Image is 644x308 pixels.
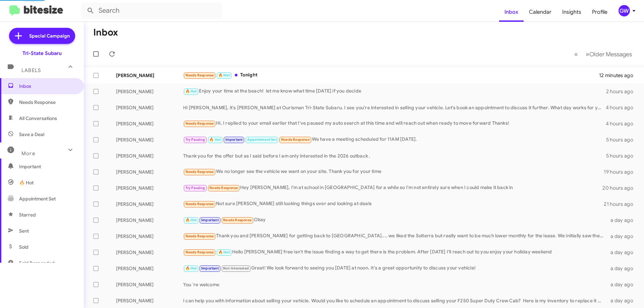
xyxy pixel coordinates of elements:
[81,3,222,19] input: Search
[19,195,56,202] span: Appointment Set
[116,185,183,191] div: [PERSON_NAME]
[281,137,310,142] span: Needs Response
[571,47,636,61] nav: Page navigation example
[116,136,183,143] div: [PERSON_NAME]
[225,137,243,142] span: Important
[183,120,606,127] div: Hi, I replied to your email earlier that I've paused my auto search at this time and will reach o...
[185,89,197,94] span: 🔥 Hot
[183,281,606,288] div: You 're welcome
[183,87,606,95] div: Enjoy your time at the beach! let me know what time [DATE] if you decide
[21,67,41,73] span: Labels
[582,47,636,61] button: Next
[218,73,230,77] span: 🔥 Hot
[606,297,639,304] div: a day ago
[183,297,606,304] div: I can help you with information about selling your vehicle. Would you like to schedule an appoint...
[183,136,606,143] div: We have a meeting scheduled for 11AM [DATE].
[116,120,183,127] div: [PERSON_NAME]
[570,47,582,61] button: Previous
[587,2,613,22] a: Profile
[606,249,639,256] div: a day ago
[185,234,214,238] span: Needs Response
[9,28,75,44] a: Special Campaign
[589,51,632,58] span: Older Messages
[223,266,249,270] span: Not-Interested
[183,216,606,224] div: Okay
[116,297,183,304] div: [PERSON_NAME]
[606,281,639,288] div: a day ago
[524,2,557,22] a: Calendar
[499,2,524,22] a: Inbox
[604,169,639,175] div: 19 hours ago
[606,104,639,111] div: 4 hours ago
[19,131,44,138] span: Save a Deal
[218,250,230,254] span: 🔥 Hot
[183,104,606,111] div: Hi [PERSON_NAME], it's [PERSON_NAME] at Ourisman Tri-State Subaru. I see you're interested in sel...
[19,228,29,234] span: Sent
[606,120,639,127] div: 4 hours ago
[19,163,76,170] span: Important
[185,250,214,254] span: Needs Response
[183,200,604,208] div: Not sure [PERSON_NAME] still looking things over and looking at deals
[21,150,35,157] span: More
[22,50,62,57] div: Tri-State Subaru
[201,266,219,270] span: Important
[209,186,238,190] span: Needs Response
[183,168,604,176] div: We no longer see the vehicle we want on your site. Thank you for your time
[19,211,36,218] span: Starred
[19,99,76,106] span: Needs Response
[602,185,639,191] div: 20 hours ago
[606,136,639,143] div: 5 hours ago
[19,244,29,250] span: Sold
[116,281,183,288] div: [PERSON_NAME]
[116,201,183,207] div: [PERSON_NAME]
[116,265,183,272] div: [PERSON_NAME]
[185,266,197,270] span: 🔥 Hot
[604,201,639,207] div: 21 hours ago
[183,152,606,159] div: Thank you for the offer but as I said before I am only interested in the 2026 outback .
[116,217,183,224] div: [PERSON_NAME]
[185,121,214,126] span: Needs Response
[606,217,639,224] div: a day ago
[19,115,57,122] span: All Conversations
[183,232,606,240] div: Thank you and [PERSON_NAME] for getting back to [GEOGRAPHIC_DATA].... we liked the Solterra but r...
[116,233,183,240] div: [PERSON_NAME]
[116,104,183,111] div: [PERSON_NAME]
[599,72,639,79] div: 12 minutes ago
[185,186,205,190] span: Try Pausing
[116,169,183,175] div: [PERSON_NAME]
[586,50,589,58] span: »
[247,137,277,142] span: Appointment Set
[93,27,118,38] h1: Inbox
[606,152,639,159] div: 5 hours ago
[201,218,219,222] span: Important
[185,137,205,142] span: Try Pausing
[19,260,55,266] span: Sold Responded
[185,170,214,174] span: Needs Response
[613,5,637,16] button: GW
[574,50,578,58] span: «
[185,202,214,206] span: Needs Response
[185,73,214,77] span: Needs Response
[19,179,34,186] span: 🔥 Hot
[116,152,183,159] div: [PERSON_NAME]
[116,88,183,95] div: [PERSON_NAME]
[209,137,221,142] span: 🔥 Hot
[185,218,197,222] span: 🔥 Hot
[619,5,630,16] div: GW
[29,33,70,39] span: Special Campaign
[183,264,606,272] div: Great! We look forward to seeing you [DATE] at noon. It's a great opportunity to discuss your veh...
[606,265,639,272] div: a day ago
[19,83,76,89] span: Inbox
[116,249,183,256] div: [PERSON_NAME]
[183,248,606,256] div: Hello [PERSON_NAME] free isn't the issue finding a way to get there is the problem. After [DATE] ...
[223,218,252,222] span: Needs Response
[557,2,587,22] a: Insights
[606,88,639,95] div: 2 hours ago
[183,71,599,79] div: Tonight
[606,233,639,240] div: a day ago
[116,72,183,79] div: [PERSON_NAME]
